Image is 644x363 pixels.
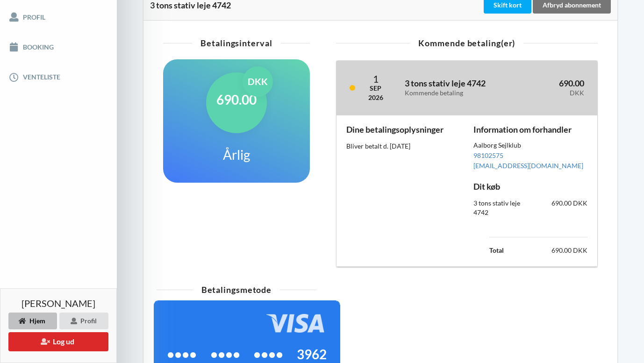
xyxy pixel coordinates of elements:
div: DKK [243,66,273,97]
span: •••• [210,349,240,359]
td: 690.00 DKK [521,244,587,256]
span: 3962 [297,349,327,359]
h3: Dine betalingsoplysninger [346,124,460,135]
a: [EMAIL_ADDRESS][DOMAIN_NAME] [473,162,583,170]
div: Betalingsmetode [157,285,316,294]
div: Sep [368,84,383,93]
h3: Information om forhandler [473,124,587,135]
div: DKK [529,89,584,97]
h3: 3 tons stativ leje 4742 [405,78,516,97]
div: Bliver betalt d. [DATE] [346,142,460,151]
a: 98102575 [473,151,503,159]
h1: 690.00 [216,91,257,108]
span: •••• [167,349,197,359]
h3: 690.00 [529,78,584,97]
div: 1 [368,74,383,84]
span: [PERSON_NAME] [21,299,95,308]
div: Kommende betaling(er) [336,39,598,47]
div: Profil [59,313,108,329]
div: Hjem [8,313,57,329]
b: Total [489,246,504,254]
span: •••• [253,349,283,359]
button: Log ud [8,332,108,351]
div: Kommende betaling [405,89,516,97]
div: 690.00 DKK [530,192,594,224]
h1: Årlig [223,146,250,163]
div: Betalingsinterval [163,39,310,47]
div: Aalborg Sejlklub [473,142,587,150]
img: 4WYAC6ZA8lHiWlowAAAABJRU5ErkJggg== [266,314,327,333]
div: 3 tons stativ leje 4742 [467,192,530,224]
h3: Dit køb [473,181,587,192]
div: 3 tons stativ leje 4742 [150,0,482,10]
div: 2026 [368,93,383,102]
